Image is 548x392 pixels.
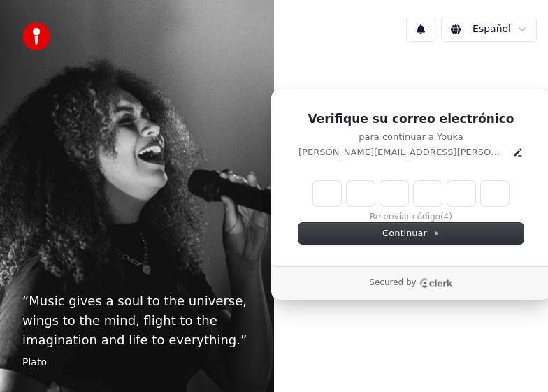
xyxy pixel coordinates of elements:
[313,181,509,206] input: Enter verification code
[298,223,524,244] button: Continuar
[22,22,50,50] img: youka
[382,227,440,240] span: Continuar
[369,277,416,289] p: Secured by
[419,278,453,288] a: Clerk logo
[22,356,252,370] footer: Plato
[298,111,524,128] h1: Verifique su correo electrónico
[298,131,524,143] p: para continuar a Youka
[22,291,252,350] p: “ Music gives a soul to the universe, wings to the mind, flight to the imagination and life to ev...
[298,146,507,159] p: [PERSON_NAME][EMAIL_ADDRESS][PERSON_NAME][DOMAIN_NAME]
[512,147,524,158] button: Edit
